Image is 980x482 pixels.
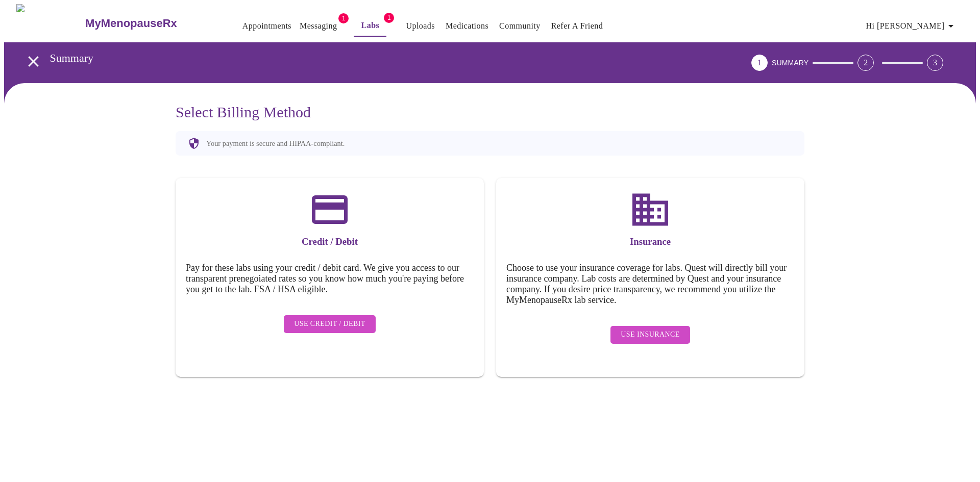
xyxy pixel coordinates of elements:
span: 1 [384,13,394,23]
p: Your payment is secure and HIPAA-compliant. [206,139,345,148]
a: Refer a Friend [551,19,603,33]
span: Hi [PERSON_NAME] [866,19,957,33]
a: Uploads [406,19,435,33]
button: Labs [354,15,386,37]
h5: Choose to use your insurance coverage for labs. Quest will directly bill your insurance company. ... [506,263,794,306]
h3: MyMenopauseRx [85,17,177,30]
button: Use Insurance [610,326,690,344]
a: Community [499,19,541,33]
h3: Insurance [506,236,794,247]
button: Medications [442,16,493,36]
h3: Credit / Debit [186,236,474,247]
button: Hi [PERSON_NAME] [862,16,961,36]
h5: Pay for these labs using your credit / debit card. We give you access to our transparent prenegoi... [186,263,474,295]
button: Refer a Friend [547,16,607,36]
button: Use Credit / Debit [284,315,376,333]
span: Use Insurance [621,328,679,341]
span: SUMMARY [772,59,808,67]
a: Messaging [300,19,337,33]
a: Medications [446,19,488,33]
button: Appointments [238,16,296,36]
button: open drawer [18,46,48,77]
h3: Summary [50,52,695,65]
span: 1 [338,13,349,23]
a: Appointments [242,19,291,33]
a: Labs [361,18,380,33]
a: MyMenopauseRx [84,6,218,41]
div: 1 [751,55,768,71]
div: 2 [857,55,874,71]
button: Uploads [402,16,439,36]
button: Community [495,16,545,36]
img: MyMenopauseRx Logo [16,4,84,42]
span: Use Credit / Debit [294,318,365,331]
h3: Select Billing Method [176,104,804,121]
div: 3 [927,55,943,71]
button: Messaging [296,16,341,36]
